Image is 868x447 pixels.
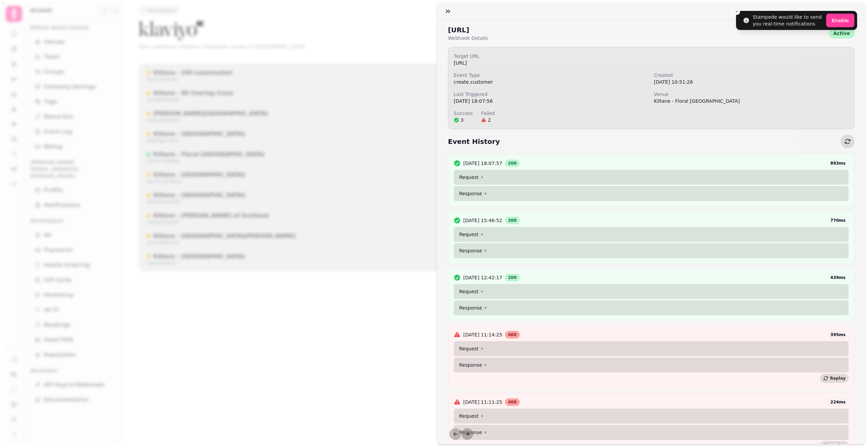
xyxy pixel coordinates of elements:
button: Replay [820,374,849,383]
p: [URL] [454,60,849,66]
p: Created [654,72,828,79]
div: 770 ms [827,217,849,224]
p: [DATE] 18:07:56 [454,98,649,104]
div: 200 [505,274,520,281]
summary: Request [454,341,849,356]
summary: Request [454,227,849,242]
span: [DATE] 15:46:52 [463,217,502,224]
p: Last Triggered [454,91,628,98]
span: [DATE] 12:42:17 [463,274,502,281]
p: Venue [654,91,828,98]
button: next [462,428,473,440]
summary: Request [454,170,849,185]
summary: Response [454,186,849,201]
div: 395 ms [827,331,849,338]
div: 400 [505,398,520,406]
div: 200 [505,160,520,167]
p: Webhook Details [448,35,488,42]
div: 400 [505,331,520,338]
div: 200 [505,217,520,224]
summary: Response [454,425,849,440]
h2: [URL] [448,25,488,35]
span: 3 [461,117,464,123]
summary: Request [454,409,849,424]
p: Event Type [454,72,628,79]
h2: Event History [448,137,500,146]
summary: Response [454,300,849,315]
span: 2 [488,117,491,123]
p: Target URL [454,53,628,60]
span: Replay [830,376,846,380]
p: create.customer [454,79,649,85]
p: Failed [481,110,495,117]
summary: Request [454,284,849,299]
div: Active [829,28,854,38]
p: [DATE] 10:51:26 [654,79,849,85]
div: 893 ms [827,160,849,167]
span: [DATE] 11:11:25 [463,399,502,405]
div: 439 ms [827,274,849,281]
div: 224 ms [827,398,849,406]
span: [DATE] 18:07:57 [463,160,502,167]
span: [DATE] 11:14:25 [463,331,502,338]
button: back [449,428,461,440]
p: Success [454,110,473,117]
p: Kiltane - Floral [GEOGRAPHIC_DATA] [654,98,849,104]
summary: Response [454,243,849,258]
summary: Response [454,358,849,372]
